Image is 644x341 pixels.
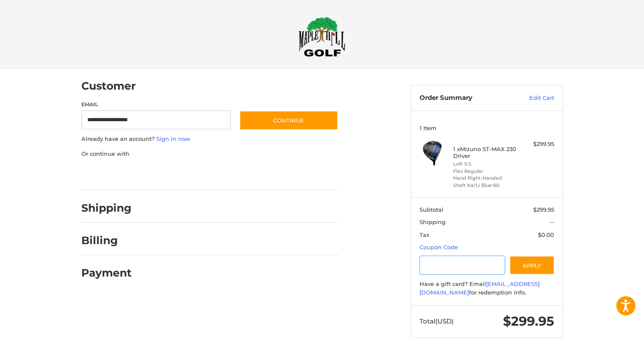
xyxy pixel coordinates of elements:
[81,150,338,158] p: Or continue with
[81,135,338,143] p: Already have an account?
[420,280,540,296] a: [EMAIL_ADDRESS][DOMAIN_NAME]
[78,166,142,182] iframe: PayPal-paypal
[81,79,136,93] h2: Customer
[151,166,215,182] iframe: PayPal-paylater
[453,182,518,189] li: Shaft Kai'Li Blue 60
[299,17,345,57] img: Maple Hill Golf
[538,231,554,238] span: $0.00
[511,94,554,102] a: Edit Cart
[420,256,505,275] input: Gift Certificate or Coupon Code
[81,101,231,108] label: Email
[420,125,554,131] h3: 1 Item
[420,231,429,238] span: Tax
[223,166,287,182] iframe: PayPal-venmo
[550,219,554,225] span: --
[81,266,132,280] h2: Payment
[533,206,554,213] span: $299.95
[453,168,518,175] li: Flex Regular
[420,317,454,325] span: Total (USD)
[420,244,458,251] a: Coupon Code
[453,175,518,182] li: Hand Right-Handed
[453,146,518,160] h4: 1 x Mizuno ST-MAX 230 Driver
[420,280,554,297] div: Have a gift card? Email for redemption info.
[420,94,511,102] h3: Order Summary
[81,234,131,247] h2: Billing
[520,140,554,149] div: $299.95
[420,219,446,225] span: Shipping
[509,256,555,275] button: Apply
[81,201,132,215] h2: Shipping
[420,206,443,213] span: Subtotal
[503,313,554,329] span: $299.95
[453,160,518,168] li: Loft 9.5
[156,135,190,142] a: Sign in now
[239,111,338,130] button: Continue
